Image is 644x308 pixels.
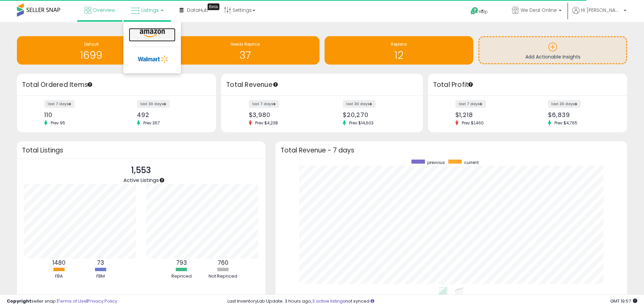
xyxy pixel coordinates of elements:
span: Help [479,9,488,15]
i: Get Help [470,7,479,15]
span: Prev: $4,238 [252,120,281,126]
span: Prev: 367 [140,120,163,126]
a: Default 1699 [17,36,166,65]
div: Tooltip anchor [468,81,474,88]
div: Tooltip anchor [87,81,93,88]
div: $1,218 [455,111,523,118]
span: DataHub [187,7,208,14]
a: Hi [PERSON_NAME] [572,7,626,22]
span: Listings [141,7,159,14]
span: Prev: $1,460 [458,120,487,126]
div: 110 [44,111,112,118]
a: Needs Reprice 37 [171,36,319,65]
div: Last InventoryLab Update: 3 hours ago, not synced. [228,298,637,305]
div: FBA [39,273,79,280]
a: Terms of Use [58,298,87,304]
strong: Copyright [7,298,31,304]
h3: Total Revenue [226,80,418,90]
b: 760 [218,259,229,267]
div: $6,839 [548,111,615,118]
a: Privacy Policy [88,298,117,304]
i: Click here to read more about un-synced listings. [371,299,374,303]
span: Prev: $4,765 [551,120,581,126]
span: Default [84,41,99,47]
div: seller snap | | [7,298,117,305]
b: 793 [176,259,187,267]
span: Replens [391,41,407,47]
span: Add Actionable Insights [525,53,580,60]
div: FBM [80,273,121,280]
b: 1480 [52,259,66,267]
span: Overview [93,7,115,14]
span: We Deal Online [521,7,557,14]
div: 492 [137,111,204,118]
div: $20,270 [343,111,411,118]
b: 73 [97,259,104,267]
div: Tooltip anchor [159,177,165,183]
span: Prev: 95 [47,120,69,126]
div: Tooltip anchor [208,3,219,10]
span: current [464,160,479,165]
span: Active Listings [123,176,159,184]
h1: 12 [328,50,470,61]
a: Add Actionable Insights [479,37,626,63]
h3: Total Ordered Items [22,80,211,90]
label: last 7 days [249,100,279,108]
h3: Total Revenue - 7 days [281,148,622,153]
label: last 30 days [343,100,376,108]
span: Prev: $14,603 [346,120,377,126]
div: Tooltip anchor [272,81,279,88]
h1: 37 [174,50,316,61]
label: last 7 days [455,100,486,108]
h1: 1699 [20,50,162,61]
a: Replens 12 [325,36,473,65]
span: Needs Reprice [231,41,260,47]
span: Hi [PERSON_NAME] [581,7,622,14]
span: 2025-09-6 19:57 GMT [610,298,637,304]
div: Repriced [161,273,202,280]
h3: Total Profit [433,80,622,90]
label: last 30 days [548,100,581,108]
div: $3,980 [249,111,317,118]
label: last 30 days [137,100,170,108]
p: 1,553 [123,164,159,177]
a: 3 active listings [312,298,345,304]
span: previous [427,160,445,165]
label: last 7 days [44,100,75,108]
h3: Total Listings [22,148,260,153]
a: Help [465,2,501,22]
div: Not Repriced [203,273,243,280]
